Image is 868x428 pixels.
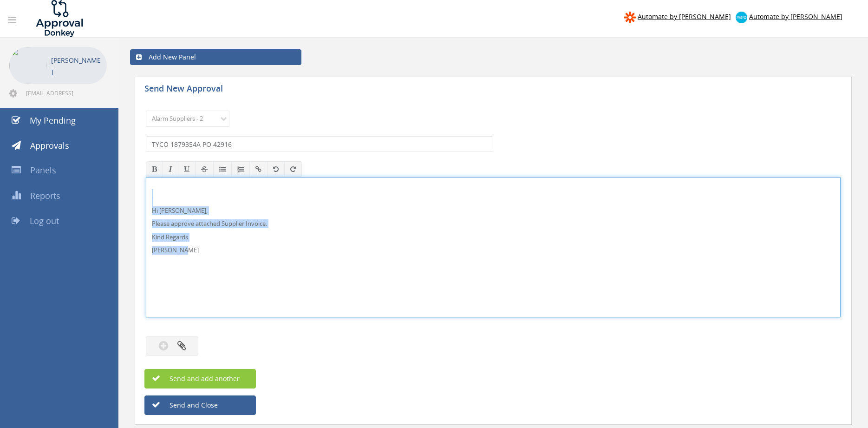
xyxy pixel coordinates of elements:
button: Italic [163,161,178,177]
a: Add New Panel [130,49,301,65]
span: Automate by [PERSON_NAME] [638,12,731,21]
span: [EMAIL_ADDRESS][DOMAIN_NAME] [26,89,105,97]
button: Underline [178,161,196,177]
button: Redo [284,161,302,177]
span: Approvals [30,140,69,151]
span: Reports [30,190,60,201]
span: Automate by [PERSON_NAME] [749,12,842,21]
button: Bold [146,161,163,177]
img: xero-logo.png [736,12,747,23]
button: Unordered List [213,161,232,177]
span: Send and add another [150,374,240,383]
h5: Send New Approval [144,84,307,96]
span: Panels [30,165,56,176]
button: Undo [267,161,285,177]
img: zapier-logomark.png [624,12,636,23]
span: My Pending [30,115,76,126]
button: Ordered List [231,161,250,177]
button: Strikethrough [195,161,214,177]
p: Hi [PERSON_NAME], [152,206,835,215]
p: Please approve attached Supplier Invoice. [152,219,835,228]
input: Subject [146,136,493,152]
span: Log out [30,215,59,226]
p: [PERSON_NAME] [51,54,102,78]
button: Send and Close [144,395,256,415]
button: Send and add another [144,369,256,388]
button: Insert / edit link [249,161,268,177]
p: [PERSON_NAME] [152,246,835,255]
p: Kind Regards [152,233,835,242]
